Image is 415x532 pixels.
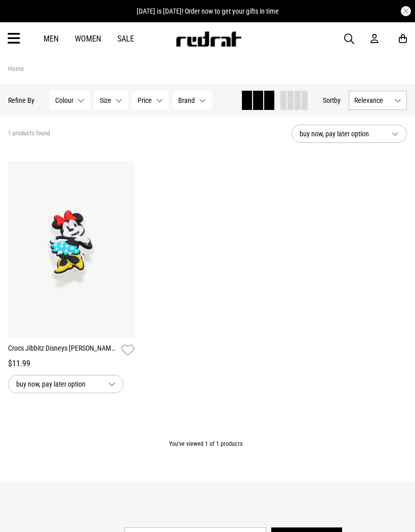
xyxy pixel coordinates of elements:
[175,31,242,47] img: Redrat logo
[354,96,390,104] span: Relevance
[50,91,90,110] button: Colour
[169,440,242,447] span: You've viewed 1 of 1 products
[8,161,134,338] img: Crocs Jibbitz Disneys Minnie Mouse Character in Multi
[75,34,101,44] a: Women
[8,96,34,104] p: Refine By
[8,375,123,393] button: buy now, pay later option
[300,128,384,140] span: buy now, pay later option
[173,91,212,110] button: Brand
[178,96,195,104] span: Brand
[8,65,24,72] a: Home
[137,7,279,15] span: [DATE] is [DATE]! Order now to get your gifts in time
[8,358,134,370] div: $11.99
[8,343,117,358] a: Crocs Jibbitz Disneys [PERSON_NAME] Mouse Character
[55,96,73,104] span: Colour
[117,34,134,44] a: Sale
[132,91,169,110] button: Price
[100,96,111,104] span: Size
[8,130,50,138] span: 1 products found
[16,378,100,390] span: buy now, pay later option
[44,34,59,44] a: Men
[334,96,341,104] span: by
[323,94,341,106] button: Sortby
[349,91,407,110] button: Relevance
[94,91,128,110] button: Size
[292,125,407,143] button: buy now, pay later option
[138,96,152,104] span: Price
